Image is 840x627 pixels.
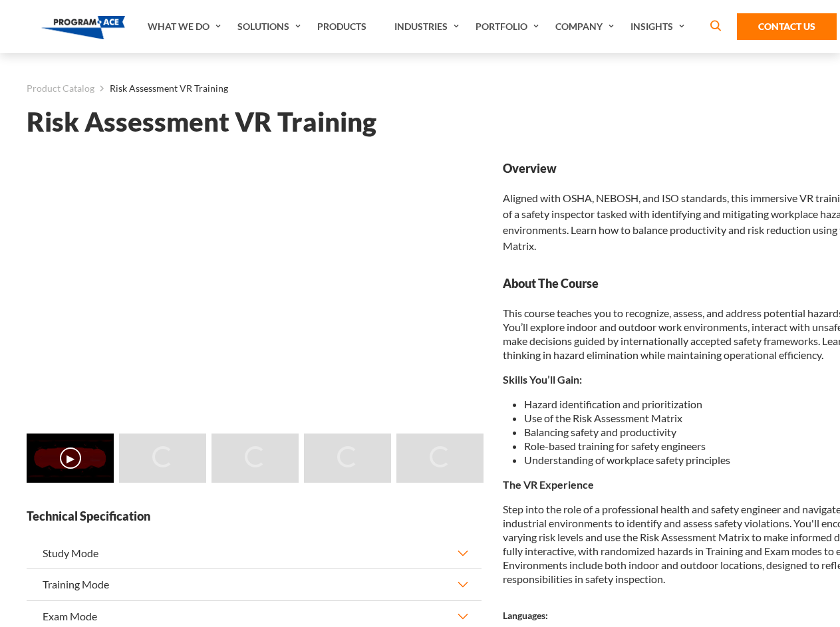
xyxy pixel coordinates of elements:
[27,80,94,97] a: Product Catalog
[94,80,228,97] li: Risk Assessment VR Training
[27,538,482,568] button: Study Mode
[41,16,126,39] img: Program-Ace
[503,610,548,621] strong: Languages:
[27,160,482,416] iframe: Risk Assessment VR Training - Video 0
[737,13,837,40] a: Contact Us
[60,447,81,469] button: ▶
[27,508,482,525] strong: Technical Specification
[27,569,482,600] button: Training Mode
[27,434,114,483] img: Risk Assessment VR Training - Video 0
